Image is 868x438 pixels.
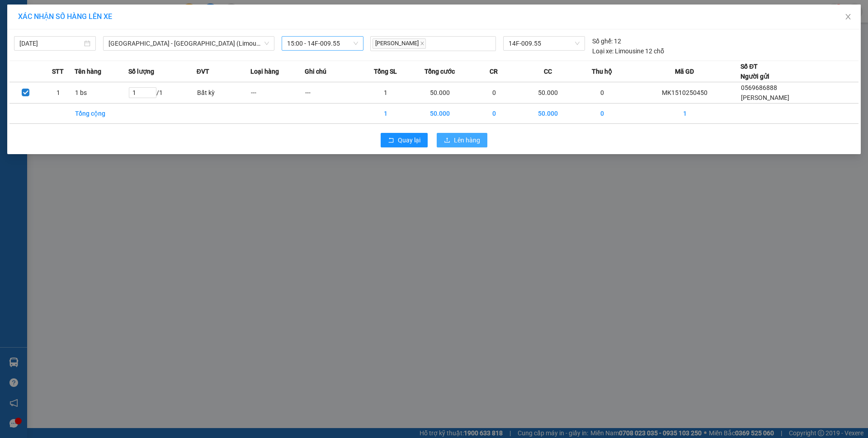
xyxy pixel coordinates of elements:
span: CC [544,66,552,76]
span: Quay lại [398,135,420,145]
span: [PERSON_NAME] [741,94,789,101]
span: Ghi chú [305,66,326,76]
td: 1 [359,104,413,124]
td: Tổng cộng [75,104,129,124]
span: Lên hàng [454,135,480,145]
span: down [264,41,269,46]
td: 1 [42,82,75,104]
span: Loại xe: [592,46,613,56]
span: 15:00 - 14F-009.55 [287,37,358,50]
span: Hà Nội - Hạ Long (Limousine) [108,37,269,50]
td: Bất kỳ [197,82,251,104]
td: --- [250,82,305,104]
td: 0 [575,104,629,124]
button: rollbackQuay lại [381,133,428,147]
td: 50.000 [413,82,467,104]
td: 50.000 [521,82,576,104]
span: XÁC NHẬN SỐ HÀNG LÊN XE [18,12,112,21]
td: --- [305,82,359,104]
span: Loại hàng [250,66,279,76]
span: close [844,13,852,20]
span: Mã GD [675,66,694,76]
td: 0 [467,82,521,104]
div: Limousine 12 chỗ [592,46,664,56]
span: CR [490,66,498,76]
span: 14F-009.55 [509,37,579,50]
span: Số ghế: [592,36,613,46]
input: 15/10/2025 [19,38,82,48]
td: 1 bs [75,82,129,104]
td: 1 [629,104,741,124]
span: Tổng cước [425,66,455,76]
span: Thu hộ [592,66,612,76]
span: [PERSON_NAME] [373,38,426,49]
td: / 1 [128,82,197,104]
button: uploadLên hàng [437,133,487,147]
span: close [420,41,425,46]
div: 12 [592,36,621,46]
span: upload [444,137,450,144]
td: 50.000 [521,104,576,124]
td: 0 [467,104,521,124]
div: Số ĐT Người gửi [741,61,769,81]
td: 1 [359,82,413,104]
span: 0569686888 [741,84,777,91]
span: rollback [388,137,394,144]
span: Tên hàng [75,66,101,76]
span: STT [52,66,64,76]
td: 0 [575,82,629,104]
button: Close [835,5,861,30]
span: Số lượng [128,66,154,76]
td: MK1510250450 [629,82,741,104]
span: ĐVT [197,66,209,76]
td: 50.000 [413,104,467,124]
span: Tổng SL [374,66,397,76]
